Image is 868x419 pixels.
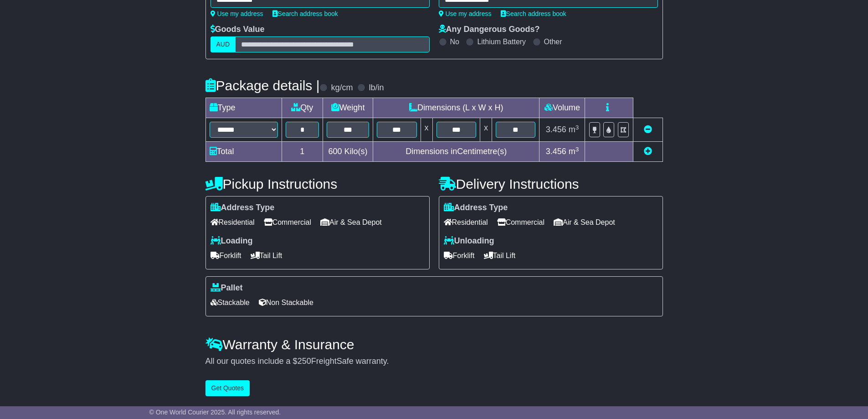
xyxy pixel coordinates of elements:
[211,25,265,35] label: Goods Value
[320,215,382,229] span: Air & Sea Depot
[298,357,311,366] span: 250
[575,146,579,153] sup: 3
[444,236,494,246] label: Unloading
[272,10,338,17] a: Search address book
[205,78,320,93] h4: Package details |
[644,125,652,134] a: Remove this item
[331,83,353,93] label: kg/cm
[211,10,263,17] a: Use my address
[259,295,313,310] span: Non Stackable
[251,248,282,263] span: Tail Lift
[546,125,566,134] span: 3.456
[264,215,311,229] span: Commercial
[575,124,579,131] sup: 3
[444,248,475,263] span: Forklift
[373,98,539,118] td: Dimensions (L x W x H)
[569,125,579,134] span: m
[282,142,323,162] td: 1
[205,380,250,396] button: Get Quotes
[546,147,566,156] span: 3.456
[373,142,539,162] td: Dimensions in Centimetre(s)
[205,337,663,352] h4: Warranty & Insurance
[497,215,544,229] span: Commercial
[211,203,275,213] label: Address Type
[205,357,663,367] div: All our quotes include a $ FreightSafe warranty.
[477,37,526,46] label: Lithium Battery
[211,36,236,52] label: AUD
[450,37,459,46] label: No
[544,37,562,46] label: Other
[323,98,373,118] td: Weight
[323,142,373,162] td: Kilo(s)
[539,98,585,118] td: Volume
[205,98,282,118] td: Type
[369,83,384,93] label: lb/in
[480,118,492,142] td: x
[554,215,615,229] span: Air & Sea Depot
[501,10,566,17] a: Search address book
[211,283,243,293] label: Pallet
[149,409,281,416] span: © One World Courier 2025. All rights reserved.
[329,147,342,156] span: 600
[444,215,488,229] span: Residential
[205,176,430,191] h4: Pickup Instructions
[211,236,253,246] label: Loading
[439,25,540,35] label: Any Dangerous Goods?
[569,147,579,156] span: m
[211,248,241,263] span: Forklift
[439,176,663,191] h4: Delivery Instructions
[282,98,323,118] td: Qty
[421,118,432,142] td: x
[211,215,255,229] span: Residential
[444,203,508,213] label: Address Type
[211,295,250,310] span: Stackable
[644,147,652,156] a: Add new item
[439,10,492,17] a: Use my address
[484,248,516,263] span: Tail Lift
[205,142,282,162] td: Total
